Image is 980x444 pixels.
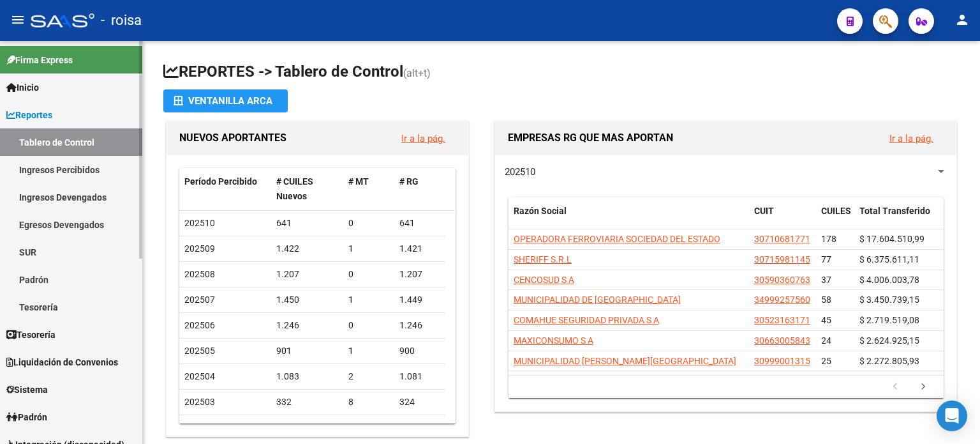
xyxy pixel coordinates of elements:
[348,369,389,384] div: 2
[514,206,567,216] span: Razón Social
[821,275,831,285] span: 37
[859,356,919,366] span: $ 2.272.805,93
[514,234,720,244] span: OPERADORA FERROVIARIA SOCIEDAD DEL ESTADO
[509,197,749,240] datatable-header-cell: Razón Social
[6,355,118,369] span: Liquidación de Convenios
[276,216,339,231] div: 641
[754,315,810,325] span: 30523163171
[101,6,142,34] span: - roisa
[6,80,39,95] span: Inicio
[10,12,26,27] mat-icon: menu
[514,356,736,366] span: MUNICIPALIDAD [PERSON_NAME][GEOGRAPHIC_DATA]
[816,197,854,240] datatable-header-cell: CUILES
[399,293,440,307] div: 1.449
[399,344,440,358] div: 900
[348,420,389,435] div: 88
[514,315,659,325] span: COMAHUE SEGURIDAD PRIVADA S A
[6,410,47,424] span: Padrón
[6,53,73,67] span: Firma Express
[343,168,394,210] datatable-header-cell: # MT
[184,397,215,407] span: 202503
[184,320,215,330] span: 202506
[6,328,56,342] span: Tesorería
[276,267,339,282] div: 1.207
[859,275,919,285] span: $ 4.006.003,78
[348,395,389,410] div: 8
[514,275,574,285] span: CENCOSUD S A
[163,61,960,84] h1: REPORTES -> Tablero de Control
[859,234,924,244] span: $ 17.604.510,99
[754,356,810,366] span: 30999001315
[514,254,572,264] span: SHERIFF S.R.L
[399,216,440,231] div: 641
[401,133,445,144] a: Ir a la pág.
[399,267,440,282] div: 1.207
[399,176,419,187] span: # RG
[514,295,681,305] span: MUNICIPALIDAD DE [GEOGRAPHIC_DATA]
[348,293,389,307] div: 1
[276,318,339,333] div: 1.246
[514,335,593,346] span: MAXICONSUMO S A
[859,315,919,325] span: $ 2.719.519,08
[859,295,919,305] span: $ 3.450.739,15
[276,241,339,256] div: 1.422
[821,234,836,244] span: 178
[348,318,389,333] div: 0
[821,254,831,264] span: 77
[754,234,810,244] span: 30710681771
[163,89,288,112] button: Ventanilla ARCA
[184,176,257,187] span: Período Percibido
[754,254,810,264] span: 30715981145
[184,218,215,228] span: 202510
[399,241,440,256] div: 1.421
[276,293,339,307] div: 1.450
[276,176,313,201] span: # CUILES Nuevos
[754,335,810,346] span: 30663005843
[276,344,339,358] div: 901
[883,380,907,394] a: go to previous page
[403,67,431,79] span: (alt+t)
[859,254,919,264] span: $ 6.375.611,11
[391,126,456,150] button: Ir a la pág.
[399,395,440,410] div: 324
[754,206,774,216] span: CUIT
[859,335,919,346] span: $ 2.624.925,15
[6,108,52,122] span: Reportes
[399,318,440,333] div: 1.246
[854,197,944,240] datatable-header-cell: Total Transferido
[399,369,440,384] div: 1.081
[184,346,215,356] span: 202505
[184,269,215,279] span: 202508
[505,166,535,178] span: 202510
[6,383,48,397] span: Sistema
[399,420,440,435] div: 3.439
[184,295,215,305] span: 202507
[348,241,389,256] div: 1
[911,380,935,394] a: go to next page
[879,126,944,150] button: Ir a la pág.
[184,243,215,254] span: 202509
[754,275,810,285] span: 30590360763
[508,132,673,144] span: EMPRESAS RG QUE MAS APORTAN
[174,89,278,112] div: Ventanilla ARCA
[184,422,215,433] span: 202502
[348,176,369,187] span: # MT
[179,132,286,144] span: NUEVOS APORTANTES
[348,267,389,282] div: 0
[954,12,970,27] mat-icon: person
[348,344,389,358] div: 1
[276,420,339,435] div: 3.527
[184,371,215,381] span: 202504
[889,133,933,144] a: Ir a la pág.
[937,401,967,431] div: Open Intercom Messenger
[821,315,831,325] span: 45
[348,216,389,231] div: 0
[394,168,445,210] datatable-header-cell: # RG
[821,335,831,346] span: 24
[276,369,339,384] div: 1.083
[754,295,810,305] span: 34999257560
[821,206,851,216] span: CUILES
[749,197,816,240] datatable-header-cell: CUIT
[179,168,271,210] datatable-header-cell: Período Percibido
[859,206,930,216] span: Total Transferido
